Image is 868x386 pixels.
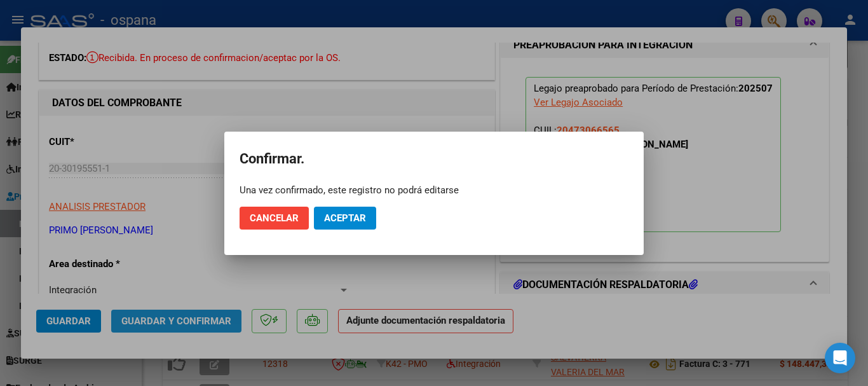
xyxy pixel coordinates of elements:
button: Cancelar [240,207,309,230]
span: Aceptar [324,212,366,224]
h2: Confirmar. [240,147,628,171]
div: Open Intercom Messenger [825,343,855,373]
span: Cancelar [250,212,299,224]
div: Una vez confirmado, este registro no podrá editarse [240,184,628,196]
button: Aceptar [314,207,376,230]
